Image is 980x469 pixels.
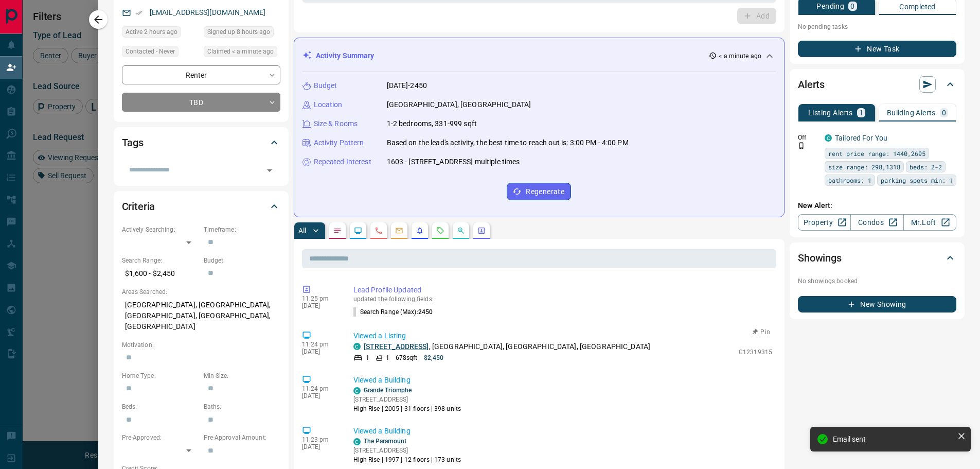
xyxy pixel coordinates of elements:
p: Beds: [122,402,199,411]
p: [DATE] [302,302,338,309]
div: Sat Aug 16 2025 [204,46,280,60]
p: 1 [386,353,389,362]
div: Renter [122,65,280,84]
p: Viewed a Listing [353,331,773,341]
div: Tags [122,130,280,155]
p: Off [798,133,818,142]
p: [STREET_ADDRESS] [353,395,461,404]
p: New Alert: [798,200,956,211]
button: Regenerate [507,183,571,200]
p: Budget [314,80,337,91]
svg: Emails [395,227,403,235]
p: [DATE]-2450 [387,80,427,91]
div: Activity Summary< a minute ago [302,46,776,65]
p: [GEOGRAPHIC_DATA], [GEOGRAPHIC_DATA] [387,99,531,110]
span: Active 2 hours ago [126,27,177,37]
span: 2450 [418,308,433,316]
p: 1-2 bedrooms, 331-999 sqft [387,118,477,129]
a: Condos [850,214,903,231]
a: Grande Triomphe [364,387,412,394]
p: Pre-Approved: [122,433,199,442]
p: $1,600 - $2,450 [122,265,199,282]
p: Pending [816,3,844,10]
p: Size & Rooms [314,118,358,129]
span: Signed up 8 hours ago [207,27,270,37]
button: Pin [746,327,776,337]
p: No pending tasks [798,19,956,34]
div: condos.ca [825,134,832,142]
p: Building Alerts [887,109,936,116]
p: High-Rise | 2005 | 31 floors | 398 units [353,404,461,413]
p: [STREET_ADDRESS] [353,446,461,455]
a: Mr.Loft [903,214,956,231]
span: Contacted - Never [126,46,175,57]
p: Based on the lead's activity, the best time to reach out is: 3:00 PM - 4:00 PM [387,137,629,148]
svg: Lead Browsing Activity [354,227,362,235]
p: C12319315 [739,348,772,357]
a: Property [798,214,851,231]
p: 0 [942,109,946,116]
p: All [298,227,307,234]
p: Min Size: [204,371,280,380]
p: 1 [366,353,369,362]
p: Motivation: [122,340,280,350]
p: 1603 - [STREET_ADDRESS] multiple times [387,157,520,167]
button: New Showing [798,296,956,312]
svg: Listing Alerts [416,227,424,235]
p: Timeframe: [204,225,280,234]
p: Pre-Approval Amount: [204,433,280,442]
p: Actively Searching: [122,225,199,234]
p: 0 [850,3,854,10]
h2: Criteria [122,198,155,215]
svg: Requests [436,227,444,235]
p: 11:23 pm [302,436,338,443]
p: No showings booked [798,276,956,286]
p: updated the following fields: [353,296,773,303]
div: Alerts [798,72,956,97]
p: Completed [899,3,936,10]
p: High-Rise | 1997 | 12 floors | 173 units [353,455,461,464]
p: Areas Searched: [122,287,280,297]
p: Activity Summary [316,50,375,61]
div: Email sent [833,435,953,443]
p: 11:24 pm [302,385,338,392]
p: Location [314,99,343,110]
p: Search Range (Max) : [353,307,433,317]
svg: Opportunities [457,227,465,235]
svg: Push Notification Only [798,142,805,149]
p: [DATE] [302,443,338,450]
p: Search Range: [122,256,199,265]
button: Open [262,163,277,178]
p: Listing Alerts [808,109,853,116]
button: New Task [798,41,956,57]
div: Fri Aug 15 2025 [204,26,280,41]
h2: Tags [122,134,144,151]
p: [DATE] [302,348,338,355]
p: Viewed a Building [353,426,773,437]
p: 678 sqft [396,353,418,362]
p: Activity Pattern [314,137,364,148]
p: , [GEOGRAPHIC_DATA], [GEOGRAPHIC_DATA], [GEOGRAPHIC_DATA] [364,341,651,352]
div: TBD [122,93,280,112]
a: Tailored For You [835,134,887,142]
div: Criteria [122,194,280,219]
p: Repeated Interest [314,157,371,167]
span: Claimed < a minute ago [207,46,274,57]
span: bathrooms: 1 [828,175,871,185]
p: Baths: [204,402,280,411]
svg: Email Verified [135,9,142,16]
p: 11:24 pm [302,341,338,348]
h2: Showings [798,250,842,266]
p: < a minute ago [719,51,761,61]
div: Showings [798,246,956,270]
span: beds: 2-2 [910,162,942,172]
span: rent price range: 1440,2695 [828,148,925,159]
p: Lead Profile Updated [353,285,773,296]
a: [STREET_ADDRESS] [364,342,429,351]
p: 1 [859,109,863,116]
p: Budget: [204,256,280,265]
a: [EMAIL_ADDRESS][DOMAIN_NAME] [150,8,266,16]
a: The Paramount [364,438,406,445]
div: Fri Aug 15 2025 [122,26,199,41]
p: [GEOGRAPHIC_DATA], [GEOGRAPHIC_DATA], [GEOGRAPHIC_DATA], [GEOGRAPHIC_DATA], [GEOGRAPHIC_DATA] [122,297,280,335]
